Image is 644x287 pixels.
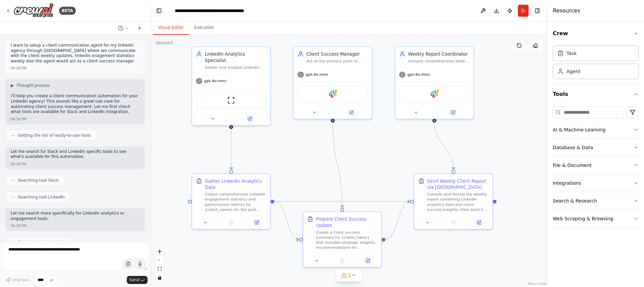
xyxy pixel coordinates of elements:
button: Search & Research [553,192,639,210]
div: LinkedIn Analytics Specialist [205,51,267,64]
div: File & Document [553,162,592,169]
button: Open in side panel [246,219,268,226]
button: 2 [336,269,362,282]
a: React Flow attribution [528,282,546,286]
div: Search & Research [553,197,597,204]
button: zoom in [155,247,164,256]
button: Upload files [123,259,133,269]
span: Searching tool LinkedIn [18,194,65,200]
div: AI & Machine Learning [553,126,605,133]
div: Integrations [553,180,581,186]
button: zoom out [155,256,164,265]
button: ▶Thought process [11,83,50,88]
button: No output available [329,257,356,265]
div: Gather and analyze LinkedIn engagement statistics, performance metrics, and campaign data for {cl... [205,65,267,70]
button: Crew [553,24,639,43]
span: ▶ [11,83,14,88]
button: Switch to previous chat [115,24,131,32]
span: Getting the list of ready-to-use tools [18,133,91,138]
button: Database & Data [553,139,639,156]
button: Integrations [553,174,639,192]
span: Thought process [16,83,50,88]
button: File & Document [553,157,639,174]
img: Logo [13,3,54,18]
button: Send [127,276,148,284]
button: Execution [189,21,219,35]
div: BETA [59,7,76,15]
img: ScrapeWebsiteTool [227,97,235,104]
button: fit view [155,265,164,273]
div: Prepare Client Success Update [316,216,378,229]
div: Gather LinkedIn Analytics DataCollect comprehensive LinkedIn engagement statistics and performanc... [192,173,271,230]
div: 04:38 PM [11,162,26,167]
button: Improve [3,276,32,284]
span: 2 [348,272,351,279]
div: Create a client success summary for {client_name} that includes strategic insights, recommendatio... [316,230,378,250]
g: Edge from 9b505a09-7eb3-4daa-a812-59231bf33233 to 23904816-b394-4799-a453-475d51e1d7c7 [274,198,299,243]
button: No output available [218,219,245,226]
button: Tools [553,85,639,104]
button: No output available [440,219,467,226]
div: Compile comprehensive weekly reports combining LinkedIn analytics data and client success insight... [408,58,470,63]
g: Edge from 9b505a09-7eb3-4daa-a812-59231bf33233 to d3f44ba0-2427-4c78-9fdb-061187092879 [274,198,410,205]
span: Searching tool Slack [18,178,59,183]
span: gpt-4o-mini [306,72,328,77]
div: Collect comprehensive LinkedIn engagement statistics and performance metrics for {client_name} fo... [205,192,267,212]
button: Start a new chat [134,24,145,32]
span: gpt-4o-mini [408,72,430,77]
div: Web Scraping & Browsing [553,215,613,222]
div: Gather LinkedIn Analytics Data [205,178,267,190]
div: Prepare Client Success UpdateCreate a client success summary for {client_name} that includes stra... [303,212,382,268]
button: Click to speak your automation idea [135,259,145,269]
div: Agent [567,68,580,75]
g: Edge from 93d6a73e-d06a-410f-91b9-a0575cdd03ab to 23904816-b394-4799-a453-475d51e1d7c7 [330,123,345,208]
span: Improve [12,277,29,283]
g: Edge from b240161b-7c51-49cd-b687-5928cea969da to d3f44ba0-2427-4c78-9fdb-061187092879 [431,123,457,170]
p: I want to setup a client communication agent for my linkedin agency through [GEOGRAPHIC_DATA] whe... [11,43,140,64]
p: Let me search more specifically for LinkedIn analytics or engagement tools: [11,211,140,221]
p: I'll help you create a client communication automation for your LinkedIn agency! This sounds like... [11,94,140,114]
div: Task [567,50,577,57]
button: Open in side panel [232,115,268,123]
button: Visual Editor [153,21,189,35]
p: Let me search for Slack and LinkedIn specific tools to see what's available for this automation. [11,149,140,160]
nav: breadcrumb [175,7,244,14]
span: Send [129,277,140,283]
h4: Resources [553,7,580,15]
div: Weekly Report Coordinator [408,51,470,57]
div: Act as the primary point of contact for {client_name}, ensuring their satisfaction, addressing co... [306,58,368,63]
div: LinkedIn Analytics SpecialistGather and analyze LinkedIn engagement statistics, performance metri... [192,46,271,126]
div: Compile and format the weekly report combining LinkedIn analytics data and client success insight... [427,192,489,212]
g: Edge from f5c4d56e-82a5-45f7-a153-3aecd5e9c200 to 9b505a09-7eb3-4daa-a812-59231bf33233 [228,123,234,170]
span: gpt-4o-mini [204,78,226,83]
span: Searching tool analytics [18,239,66,245]
img: Slack [431,90,438,98]
div: Send Weekly Client Report via [GEOGRAPHIC_DATA]Compile and format the weekly report combining Lin... [414,173,493,230]
div: 04:38 PM [11,117,26,122]
button: toggle interactivity [155,273,164,282]
g: Edge from 23904816-b394-4799-a453-475d51e1d7c7 to d3f44ba0-2427-4c78-9fdb-061187092879 [385,198,410,243]
button: Open in side panel [357,257,379,265]
div: 04:38 PM [11,66,26,71]
button: Hide right sidebar [533,6,542,15]
button: Web Scraping & Browsing [553,210,639,227]
div: Client Success Manager [306,51,368,57]
div: React Flow controls [155,247,164,282]
button: Open in side panel [435,109,471,116]
div: Send Weekly Client Report via [GEOGRAPHIC_DATA] [427,178,489,190]
div: Tools [553,104,639,233]
div: Client Success ManagerAct as the primary point of contact for {client_name}, ensuring their satis... [293,46,373,119]
button: Open in side panel [468,219,490,226]
div: 04:38 PM [11,223,26,228]
button: Open in side panel [333,109,369,116]
button: Hide left sidebar [154,6,164,15]
div: Database & Data [553,144,593,151]
div: Weekly Report CoordinatorCompile comprehensive weekly reports combining LinkedIn analytics data a... [395,46,474,119]
button: AI & Machine Learning [553,121,639,138]
div: Crew [553,43,639,84]
img: Slack [329,90,337,98]
div: Version 1 [156,40,173,46]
